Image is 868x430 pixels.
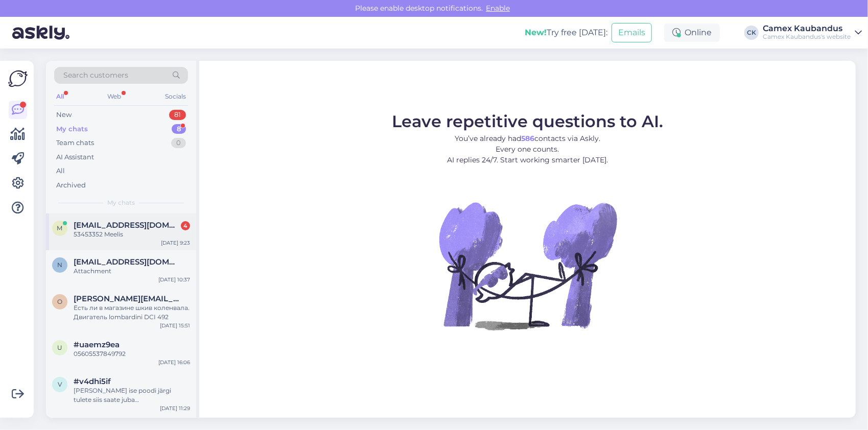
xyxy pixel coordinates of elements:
[171,138,186,148] div: 0
[392,111,663,131] span: Leave repetitive questions to AI.
[158,359,190,366] div: [DATE] 16:06
[107,198,135,207] span: My chats
[169,110,186,120] div: 81
[57,261,62,269] span: n
[763,33,851,41] div: Camex Kaubandus's website
[521,134,534,143] b: 586
[525,27,607,39] div: Try free [DATE]:
[74,230,190,239] div: 53453352 Meelis
[181,221,190,230] div: 4
[74,221,180,230] span: meeliskink@gmail.com
[483,4,513,13] span: Enable
[763,25,851,33] div: Camex Kaubandus
[744,26,759,40] div: CK
[612,23,652,42] button: Emails
[56,152,94,162] div: AI Assistant
[56,124,88,134] div: My chats
[74,303,190,322] div: Есть ли в магазине шкив коленвала. Двигатель lombardini DCI 492
[161,239,190,247] div: [DATE] 9:23
[63,70,128,81] span: Search customers
[74,386,190,404] div: [PERSON_NAME] ise poodi järgi tulete siis saate juba [PERSON_NAME].
[74,267,190,276] div: Attachment
[160,322,190,329] div: [DATE] 15:51
[8,69,28,88] img: Askly Logo
[57,298,62,305] span: o
[172,124,186,134] div: 8
[74,349,190,359] div: 05605537849792
[74,377,111,386] span: #v4dhi5if
[56,166,65,176] div: All
[56,110,72,120] div: New
[56,180,86,190] div: Archived
[664,23,720,42] div: Online
[74,340,120,349] span: #uaemz9ea
[163,90,188,103] div: Socials
[525,28,547,37] b: New!
[436,174,620,357] img: No Chat active
[57,224,63,232] span: m
[54,90,66,103] div: All
[56,138,94,148] div: Team chats
[106,90,124,103] div: Web
[74,294,180,303] span: oleg.poljakov62@yandex.ru
[58,380,62,388] span: v
[160,404,190,412] div: [DATE] 11:29
[74,257,180,267] span: nev-irina@mail.ru
[57,344,62,351] span: u
[158,276,190,283] div: [DATE] 10:37
[763,25,862,41] a: Camex KaubandusCamex Kaubandus's website
[392,133,663,165] p: You’ve already had contacts via Askly. Every one counts. AI replies 24/7. Start working smarter [...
